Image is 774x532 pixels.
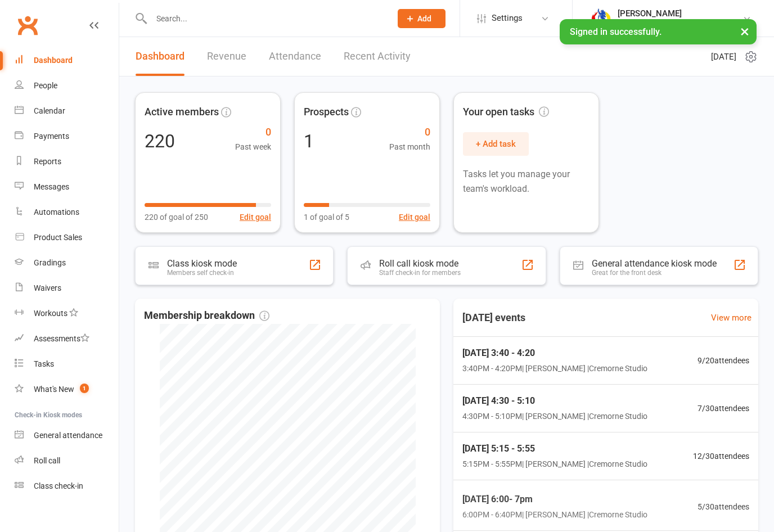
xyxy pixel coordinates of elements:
[34,81,57,90] div: People
[735,19,755,43] button: ×
[207,37,246,76] a: Revenue
[34,385,74,394] div: What's New
[462,441,647,456] span: [DATE] 5:15 - 5:55
[697,402,749,414] span: 7 / 30 attendees
[235,124,271,141] span: 0
[145,104,219,120] span: Active members
[34,56,73,65] div: Dashboard
[15,174,119,200] a: Messages
[693,450,749,462] span: 12 / 30 attendees
[463,132,529,156] button: + Add task
[269,37,321,76] a: Attendance
[15,149,119,174] a: Reports
[15,250,119,276] a: Gradings
[697,501,749,513] span: 5 / 30 attendees
[34,431,102,440] div: General attendance
[379,269,461,277] div: Staff check-in for members
[80,384,89,393] span: 1
[167,258,237,269] div: Class kiosk mode
[15,73,119,98] a: People
[398,9,445,28] button: Add
[240,211,271,223] button: Edit goal
[592,269,717,277] div: Great for the front desk
[462,410,647,422] span: 4:30PM - 5:10PM | [PERSON_NAME] | Cremorne Studio
[34,106,65,115] div: Calendar
[711,50,736,64] span: [DATE]
[379,258,461,269] div: Roll call kiosk mode
[15,48,119,73] a: Dashboard
[148,11,383,26] input: Search...
[34,208,79,217] div: Automations
[34,359,54,368] div: Tasks
[462,492,647,507] span: [DATE] 6:00- 7pm
[15,200,119,225] a: Automations
[304,104,349,120] span: Prospects
[15,423,119,448] a: General attendance kiosk mode
[34,481,83,490] div: Class check-in
[389,124,430,141] span: 0
[15,377,119,402] a: What's New1
[34,132,69,141] div: Payments
[15,276,119,301] a: Waivers
[570,26,661,37] span: Signed in successfully.
[34,182,69,191] div: Messages
[462,508,647,521] span: 6:00PM - 6:40PM | [PERSON_NAME] | Cremorne Studio
[389,141,430,153] span: Past month
[304,132,314,150] div: 1
[15,351,119,377] a: Tasks
[15,124,119,149] a: Payments
[145,211,208,223] span: 220 of goal of 250
[618,8,742,19] div: [PERSON_NAME]
[34,334,89,343] div: Assessments
[618,19,742,29] div: North Shore Mixed Martial Arts Club
[589,7,612,30] img: thumb_image1719552652.png
[462,458,647,470] span: 5:15PM - 5:55PM | [PERSON_NAME] | Cremorne Studio
[417,14,431,23] span: Add
[34,309,67,318] div: Workouts
[235,141,271,153] span: Past week
[136,37,184,76] a: Dashboard
[462,394,647,408] span: [DATE] 4:30 - 5:10
[13,11,42,39] a: Clubworx
[453,308,534,328] h3: [DATE] events
[463,104,549,120] span: Your open tasks
[34,283,61,292] div: Waivers
[34,157,61,166] div: Reports
[304,211,349,223] span: 1 of goal of 5
[462,346,647,360] span: [DATE] 3:40 - 4:20
[34,258,66,267] div: Gradings
[697,354,749,367] span: 9 / 20 attendees
[15,474,119,499] a: Class kiosk mode
[15,301,119,326] a: Workouts
[463,167,589,196] p: Tasks let you manage your team's workload.
[15,225,119,250] a: Product Sales
[462,362,647,375] span: 3:40PM - 4:20PM | [PERSON_NAME] | Cremorne Studio
[34,456,60,465] div: Roll call
[167,269,237,277] div: Members self check-in
[144,308,269,324] span: Membership breakdown
[592,258,717,269] div: General attendance kiosk mode
[34,233,82,242] div: Product Sales
[492,6,523,31] span: Settings
[15,98,119,124] a: Calendar
[15,326,119,351] a: Assessments
[344,37,411,76] a: Recent Activity
[711,311,751,324] a: View more
[399,211,430,223] button: Edit goal
[15,448,119,474] a: Roll call
[145,132,175,150] div: 220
